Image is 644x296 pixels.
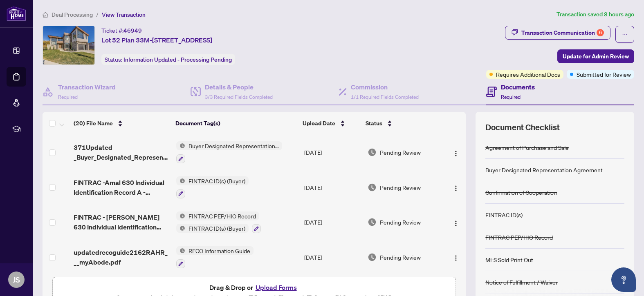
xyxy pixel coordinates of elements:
[205,82,273,92] h4: Details & People
[185,246,254,255] span: RECO Information Guide
[205,94,273,100] span: 3/3 Required Fields Completed
[74,142,170,162] span: 371Updated _Buyer_Designated_Representation_Agreement_-_PropTx-[PERSON_NAME].pdf
[299,112,362,135] th: Upload Date
[303,119,335,128] span: Upload Date
[43,26,94,65] img: IMG-X12300050_1.jpg
[96,10,99,19] li: /
[101,35,212,45] span: Lot 52 Plan 33M-[STREET_ADDRESS]
[453,150,459,157] img: Logo
[368,218,377,227] img: Document Status
[351,82,419,92] h4: Commission
[43,12,48,18] span: home
[622,31,628,37] span: ellipsis
[176,224,185,233] img: Status Icon
[301,135,364,170] td: [DATE]
[123,56,232,63] span: Information Updated - Processing Pending
[74,247,170,267] span: updatedrecoguide2162RAHR___myAbode.pdf
[368,253,377,262] img: Document Status
[58,82,116,92] h4: Transaction Wizard
[209,282,299,293] span: Drag & Drop or
[253,282,299,293] button: Upload Forms
[70,112,172,135] th: (20) File Name
[485,255,533,264] div: MLS Sold Print Out
[368,148,377,157] img: Document Status
[521,26,604,39] div: Transaction Communication
[557,49,634,63] button: Update for Admin Review
[505,26,610,40] button: Transaction Communication6
[176,176,249,198] button: Status IconFINTRAC ID(s) (Buyer)
[577,70,631,79] span: Submitted for Review
[58,94,78,100] span: Required
[52,11,93,18] span: Deal Processing
[176,211,185,220] img: Status Icon
[368,183,377,192] img: Document Status
[380,253,421,262] span: Pending Review
[496,70,560,79] span: Requires Additional Docs
[611,267,636,292] button: Open asap
[501,82,535,92] h4: Documents
[74,212,170,232] span: FINTRAC - [PERSON_NAME] 630 Individual Identification Record A - PropTx-OREA_[DATE] 11_53_54.pdf
[74,178,170,197] span: FINTRAC -Amal 630 Individual Identification Record A - PropTx-OREA_[DATE] 11_49_35.pdf
[597,29,604,36] div: 6
[185,211,259,220] span: FINTRAC PEP/HIO Record
[172,112,299,135] th: Document Tag(s)
[102,11,146,18] span: View Transaction
[380,148,421,157] span: Pending Review
[101,26,142,35] div: Ticket #:
[453,185,459,191] img: Logo
[176,246,185,255] img: Status Icon
[176,176,185,185] img: Status Icon
[351,94,419,100] span: 1/1 Required Fields Completed
[123,27,142,34] span: 46949
[485,233,553,242] div: FINTRAC PEP/HIO Record
[485,143,569,152] div: Agreement of Purchase and Sale
[362,112,441,135] th: Status
[453,220,459,227] img: Logo
[485,278,558,287] div: Notice of Fulfillment / Waiver
[176,211,261,234] button: Status IconFINTRAC PEP/HIO RecordStatus IconFINTRAC ID(s) (Buyer)
[563,50,629,63] span: Update for Admin Review
[449,216,462,229] button: Logo
[185,141,282,150] span: Buyer Designated Representation Agreement
[380,218,421,227] span: Pending Review
[7,6,26,21] img: logo
[366,119,382,128] span: Status
[301,240,364,275] td: [DATE]
[485,165,603,174] div: Buyer Designated Representation Agreement
[449,181,462,194] button: Logo
[485,122,560,133] span: Document Checklist
[185,224,249,233] span: FINTRAC ID(s) (Buyer)
[501,94,521,100] span: Required
[176,141,185,150] img: Status Icon
[556,10,634,19] article: Transaction saved 8 hours ago
[176,141,282,163] button: Status IconBuyer Designated Representation Agreement
[101,54,235,65] div: Status:
[453,255,459,261] img: Logo
[301,205,364,240] td: [DATE]
[485,210,523,219] div: FINTRAC ID(s)
[449,251,462,264] button: Logo
[449,146,462,159] button: Logo
[176,246,254,268] button: Status IconRECO Information Guide
[380,183,421,192] span: Pending Review
[13,274,20,285] span: JS
[185,176,249,185] span: FINTRAC ID(s) (Buyer)
[74,119,113,128] span: (20) File Name
[485,188,557,197] div: Confirmation of Cooperation
[301,170,364,205] td: [DATE]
